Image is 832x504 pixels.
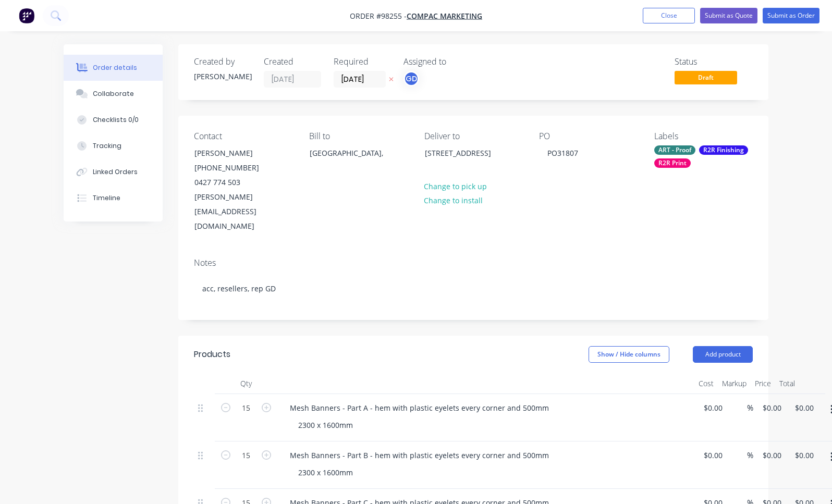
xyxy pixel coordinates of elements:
span: Order #98255 - [350,11,407,21]
div: Total [775,373,799,394]
button: Submit as Quote [700,8,757,23]
button: Submit as Order [763,8,819,23]
div: Order details [93,63,137,72]
div: PO31807 [539,145,586,161]
div: Status [675,57,753,67]
div: Deliver to [424,131,523,141]
div: Linked Orders [93,167,138,177]
div: Qty [215,373,277,394]
div: Contact [194,131,292,141]
div: 2300 x 1600mm [290,417,361,433]
div: Mesh Banners - Part A - hem with plastic eyelets every corner and 500mm [282,400,557,415]
button: GD [403,71,419,87]
div: [GEOGRAPHIC_DATA], [301,145,405,179]
button: Change to install [418,193,488,207]
div: PO [539,131,638,141]
div: R2R Print [654,158,691,168]
img: Factory [19,8,34,23]
div: Created [264,57,321,67]
button: Close [643,8,695,23]
div: Collaborate [93,89,134,99]
button: Change to pick up [418,179,492,193]
div: Timeline [93,193,120,203]
span: % [747,449,753,461]
div: Checklists 0/0 [93,115,139,125]
button: Order details [64,55,163,81]
div: Cost [694,373,718,394]
button: Checklists 0/0 [64,107,163,133]
div: [PERSON_NAME][PHONE_NUMBER]0427 774 503[PERSON_NAME][EMAIL_ADDRESS][DOMAIN_NAME] [186,145,290,234]
button: Add product [693,346,753,363]
button: Collaborate [64,81,163,107]
button: Timeline [64,185,163,211]
div: Notes [194,258,753,268]
div: Mesh Banners - Part B - hem with plastic eyelets every corner and 500mm [282,448,557,463]
button: Tracking [64,133,163,159]
div: Required [334,57,391,67]
div: [PERSON_NAME][EMAIL_ADDRESS][DOMAIN_NAME] [194,190,281,233]
div: [PERSON_NAME] [194,146,281,161]
div: 0427 774 503 [194,175,281,190]
div: R2R Finishing [699,145,748,155]
div: [PERSON_NAME] [194,71,251,82]
a: COMPAC MARKETING [407,11,482,21]
span: Draft [675,71,737,84]
div: acc, resellers, rep GD [194,273,753,304]
div: [GEOGRAPHIC_DATA], [310,146,396,161]
div: [PHONE_NUMBER] [194,161,281,175]
button: Show / Hide columns [589,346,669,363]
div: Created by [194,57,251,67]
div: Products [194,348,230,361]
div: Bill to [309,131,408,141]
div: 2300 x 1600mm [290,465,361,480]
div: ART - Proof [654,145,695,155]
div: Markup [718,373,751,394]
div: [STREET_ADDRESS] [416,145,520,179]
div: Price [751,373,775,394]
span: % [747,402,753,414]
button: Linked Orders [64,159,163,185]
div: Labels [654,131,753,141]
div: [STREET_ADDRESS] [425,146,511,161]
div: Assigned to [403,57,508,67]
div: Tracking [93,141,121,151]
